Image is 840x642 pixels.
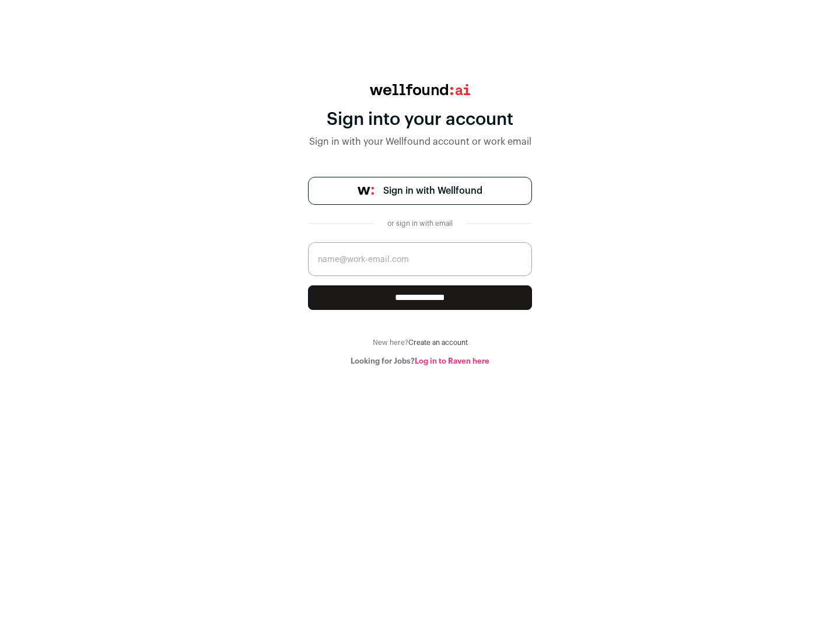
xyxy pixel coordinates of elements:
[308,357,532,366] div: Looking for Jobs?
[308,338,532,347] div: New here?
[408,339,468,346] a: Create an account
[415,357,489,365] a: Log in to Raven here
[308,109,532,130] div: Sign into your account
[383,184,482,198] span: Sign in with Wellfound
[308,242,532,276] input: name@work-email.com
[383,219,457,228] div: or sign in with email
[370,84,470,95] img: wellfound:ai
[358,187,374,195] img: wellfound-symbol-flush-black-fb3c872781a75f747ccb3a119075da62bfe97bd399995f84a933054e44a575c4.png
[308,135,532,149] div: Sign in with your Wellfound account or work email
[308,177,532,205] a: Sign in with Wellfound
